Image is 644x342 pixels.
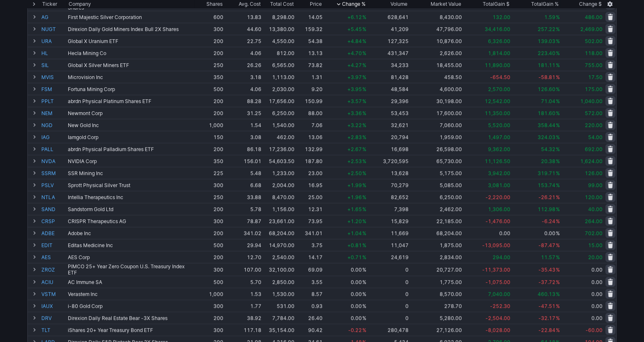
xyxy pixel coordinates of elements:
[224,119,262,131] td: 1.54
[347,230,362,236] span: +1.04
[347,86,362,92] span: +3.95
[367,203,409,215] td: 7,398
[224,191,262,203] td: 33.88
[409,95,463,107] td: 30,198.00
[41,59,66,71] a: SIL
[556,158,560,164] span: %
[362,86,366,92] span: %
[224,35,262,47] td: 22.75
[224,71,262,83] td: 3.18
[41,239,66,251] a: EDIT
[295,203,323,215] td: 12.31
[485,62,510,68] span: 11,890.00
[41,276,66,288] a: ACIU
[194,11,224,23] td: 600
[41,107,66,119] a: NEM
[409,143,463,155] td: 26,598.00
[588,242,603,248] span: 15.00
[556,86,560,92] span: %
[538,50,555,56] span: 223.40
[362,74,366,80] span: %
[347,254,362,260] span: +0.71
[68,50,194,56] div: Hecla Mining Co
[41,95,66,107] a: PPLT
[68,146,194,152] div: abrdn Physical Palladium Shares ETF
[367,131,409,143] td: 20,794
[68,242,194,248] div: Editas Medicine Inc
[367,23,409,35] td: 41,209
[295,47,323,59] td: 13.13
[362,50,366,56] span: %
[585,122,603,128] span: 220.00
[585,194,603,200] span: 120.00
[539,74,555,80] span: -58.81
[556,62,560,68] span: %
[485,26,510,32] span: 34,416.00
[493,254,510,260] span: 294.00
[41,203,66,215] a: SAND
[262,47,295,59] td: 812.00
[362,122,366,128] span: %
[488,122,510,128] span: 5,520.00
[488,170,510,176] span: 3,942.00
[347,26,362,32] span: +5.45
[194,179,224,191] td: 300
[367,179,409,191] td: 70,279
[541,254,555,260] span: 11.57
[295,23,323,35] td: 159.32
[585,110,603,116] span: 572.00
[347,218,362,224] span: +1.20
[409,119,463,131] td: 7,060.00
[194,35,224,47] td: 200
[367,83,409,95] td: 48,584
[262,59,295,71] td: 6,565.00
[68,86,194,92] div: Fortuna Mining Corp
[538,110,555,116] span: 181.60
[538,26,555,32] span: 257.22
[194,143,224,155] td: 200
[347,242,362,248] span: +0.81
[262,203,295,215] td: 1,156.00
[68,98,194,104] div: abrdn Physical Platinum Shares ETF
[68,230,194,236] div: Adobe Inc
[41,288,66,300] a: VSTM
[224,155,262,167] td: 156.01
[347,74,362,80] span: +3.97
[347,122,362,128] span: +3.22
[409,251,463,263] td: 2,834.00
[68,254,194,260] div: AES Corp
[224,23,262,35] td: 44.60
[409,227,463,239] td: 68,204.00
[485,98,510,104] span: 12,542.00
[409,47,463,59] td: 2,626.00
[347,62,362,68] span: +4.27
[262,167,295,179] td: 1,233.00
[409,179,463,191] td: 5,085.00
[362,182,366,188] span: %
[585,230,603,236] span: 702.00
[362,218,366,224] span: %
[295,131,323,143] td: 13.06
[362,206,366,212] span: %
[362,62,366,68] span: %
[588,206,603,212] span: 40.00
[262,35,295,47] td: 4,550.00
[41,179,66,191] a: PSLV
[538,182,555,188] span: 153.74
[194,107,224,119] td: 200
[41,23,66,35] a: NUGT
[68,26,194,32] div: Direxion Daily Gold Miners Index Bull 2X Shares
[295,215,323,227] td: 73.95
[362,110,366,116] span: %
[194,131,224,143] td: 150
[347,38,362,44] span: +4.84
[194,59,224,71] td: 250
[224,107,262,119] td: 31.25
[585,86,603,92] span: 175.00
[556,194,560,200] span: %
[224,203,262,215] td: 5.78
[362,194,366,200] span: %
[295,167,323,179] td: 23.00
[488,182,510,188] span: 3,081.00
[539,194,555,200] span: -26.21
